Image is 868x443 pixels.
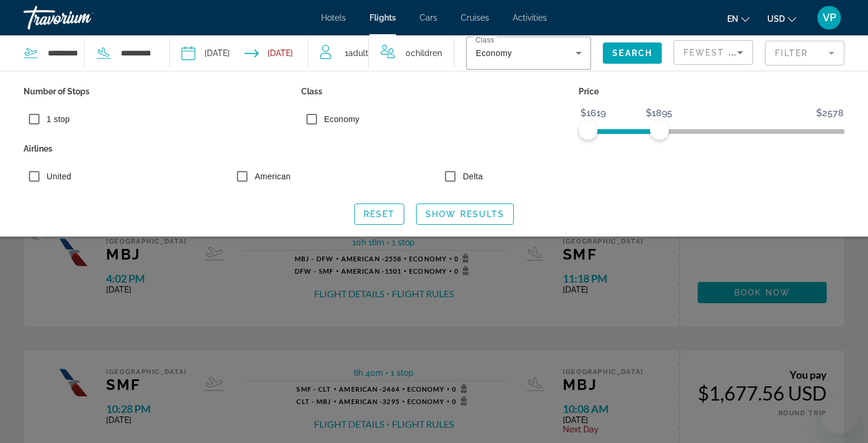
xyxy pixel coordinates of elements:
p: Airlines [24,140,844,157]
span: ngx-slider [579,121,598,140]
button: Travelers: 1 adult, 0 children [308,35,454,71]
span: $1619 [579,104,608,122]
span: $2578 [814,104,846,122]
p: Class [301,83,567,100]
mat-select: Sort by [684,45,743,60]
span: 1 [345,45,368,61]
button: Change currency [767,10,796,27]
button: Change language [727,10,750,27]
span: Fewest Stops [684,48,761,57]
a: Hotels [321,13,346,22]
a: Travorium [24,2,141,33]
p: Number of Stops [24,83,289,100]
button: Search [603,42,662,64]
span: Show Results [425,209,504,219]
span: $1895 [644,104,674,122]
span: Search [612,48,652,58]
label: United [44,170,71,182]
a: Flights [369,13,396,22]
span: Economy [476,48,511,58]
span: Reset [364,209,395,219]
a: Cars [420,13,437,22]
p: Price [579,83,844,100]
span: Children [411,48,442,58]
span: USD [767,14,785,24]
span: Economy [324,114,359,124]
a: Cruises [461,13,489,22]
label: Delta [461,170,483,182]
span: ngx-slider-max [650,121,669,140]
mat-label: Class [476,37,494,44]
button: User Menu [814,5,844,30]
span: VP [823,12,836,24]
span: Adult [348,48,368,58]
button: Filter [765,40,844,66]
ngx-slider: ngx-slider [579,129,844,132]
iframe: Button to launch messaging window [821,396,859,434]
label: American [252,170,291,182]
button: Return date: Nov 30, 2025 [245,35,293,71]
button: Show Results [416,204,514,225]
button: Reset [354,204,405,225]
span: en [727,14,738,24]
a: Activities [513,13,547,22]
span: 1 stop [47,114,70,124]
button: Depart date: Nov 25, 2025 [181,35,230,71]
span: 0 [405,45,442,61]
